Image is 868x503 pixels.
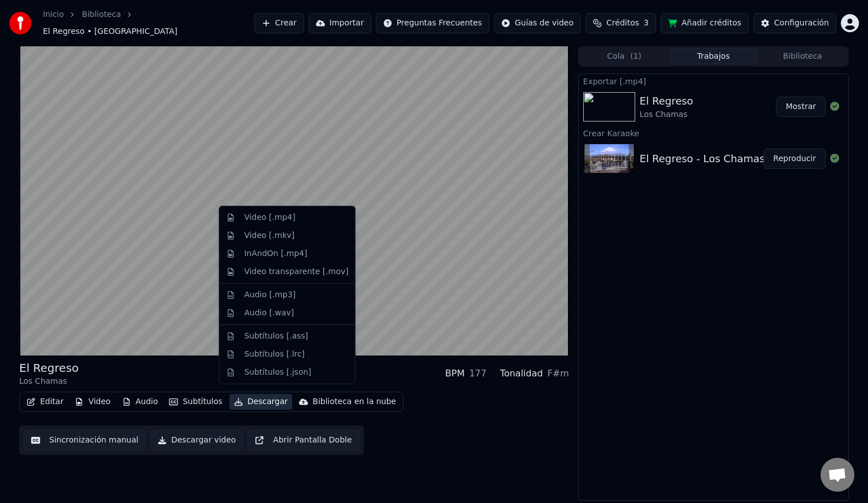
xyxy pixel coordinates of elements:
button: Mostrar [776,97,826,117]
button: Descargar video [150,430,243,450]
div: Tonalidad [500,367,543,380]
button: Subtítulos [164,394,227,410]
a: Biblioteca [82,9,121,20]
div: El Regreso [640,93,693,109]
button: Editar [22,394,68,410]
span: Créditos [606,18,639,29]
div: Configuración [774,18,829,29]
div: Exportar [.mp4] [579,74,848,88]
div: F#m [548,367,569,380]
div: Video [.mkv] [244,230,294,241]
span: El Regreso • [GEOGRAPHIC_DATA] [43,26,177,37]
div: InAndOn [.mp4] [244,248,307,259]
button: Trabajos [669,48,758,64]
button: Créditos3 [585,13,656,33]
button: Audio [118,394,163,410]
button: Preguntas Frecuentes [376,13,489,33]
div: Los Chamas [640,109,693,120]
button: Guías de video [494,13,581,33]
div: 177 [469,367,487,380]
button: Biblioteca [758,48,847,64]
button: Video [70,394,115,410]
button: Abrir Pantalla Doble [248,430,359,450]
div: Video [.mp4] [244,212,295,223]
button: Cola [580,48,669,64]
button: Importar [309,13,371,33]
a: Inicio [43,9,64,20]
div: El Regreso [19,360,79,376]
div: Audio [.mp3] [244,289,296,301]
div: Crear Karaoke [579,126,848,140]
button: Sincronización manual [24,430,146,450]
span: 3 [644,18,649,29]
div: Biblioteca en la nube [313,396,396,407]
div: Subtítulos [.json] [244,367,311,378]
div: Audio [.wav] [244,307,294,319]
nav: breadcrumb [43,9,254,37]
button: Configuración [753,13,836,33]
div: Subtítulos [.lrc] [244,349,305,360]
img: youka [9,12,32,34]
button: Reproducir [763,149,826,169]
button: Descargar [229,394,293,410]
div: Subtítulos [.ass] [244,331,308,342]
a: Chat abierto [821,458,854,492]
div: Los Chamas [19,376,79,387]
button: Crear [254,13,304,33]
button: Añadir créditos [661,13,749,33]
div: BPM [445,367,465,380]
span: ( 1 ) [630,51,641,62]
div: El Regreso - Los Chamas [640,151,765,167]
div: Video transparente [.mov] [244,266,348,277]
